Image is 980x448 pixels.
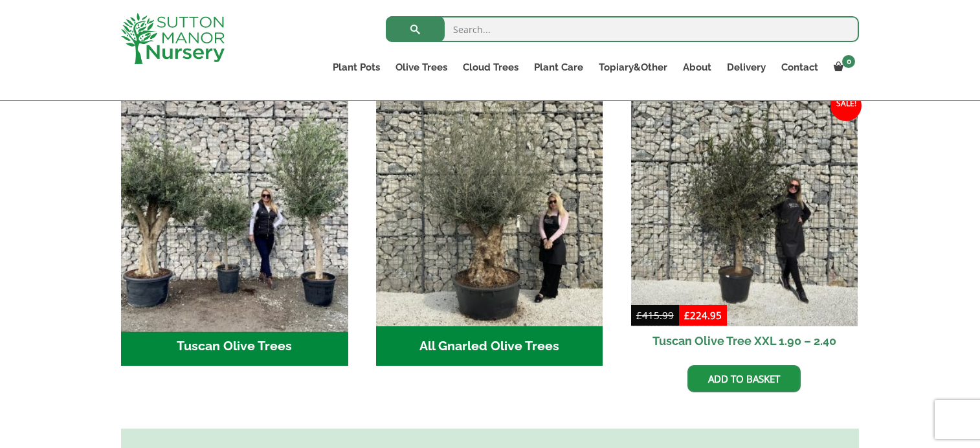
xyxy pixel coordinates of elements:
[376,326,603,366] h2: All Gnarled Olive Trees
[121,99,348,366] a: Visit product category Tuscan Olive Trees
[774,58,826,76] a: Contact
[830,90,862,121] span: Sale!
[631,99,858,326] img: Tuscan Olive Tree XXL 1.90 - 2.40
[121,13,225,64] img: logo
[675,58,719,76] a: About
[386,16,859,42] input: Search...
[115,93,353,331] img: Tuscan Olive Trees
[636,309,674,322] bdi: 415.99
[684,309,690,322] span: £
[591,58,675,76] a: Topiary&Other
[376,99,603,366] a: Visit product category All Gnarled Olive Trees
[684,309,722,322] bdi: 224.95
[388,58,455,76] a: Olive Trees
[376,99,603,326] img: All Gnarled Olive Trees
[631,99,858,355] a: Sale! Tuscan Olive Tree XXL 1.90 – 2.40
[687,365,801,392] a: Add to basket: “Tuscan Olive Tree XXL 1.90 - 2.40”
[631,326,858,355] h2: Tuscan Olive Tree XXL 1.90 – 2.40
[325,58,388,76] a: Plant Pots
[636,309,642,322] span: £
[719,58,774,76] a: Delivery
[455,58,526,76] a: Cloud Trees
[842,55,855,68] span: 0
[826,58,859,76] a: 0
[121,326,348,366] h2: Tuscan Olive Trees
[526,58,591,76] a: Plant Care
